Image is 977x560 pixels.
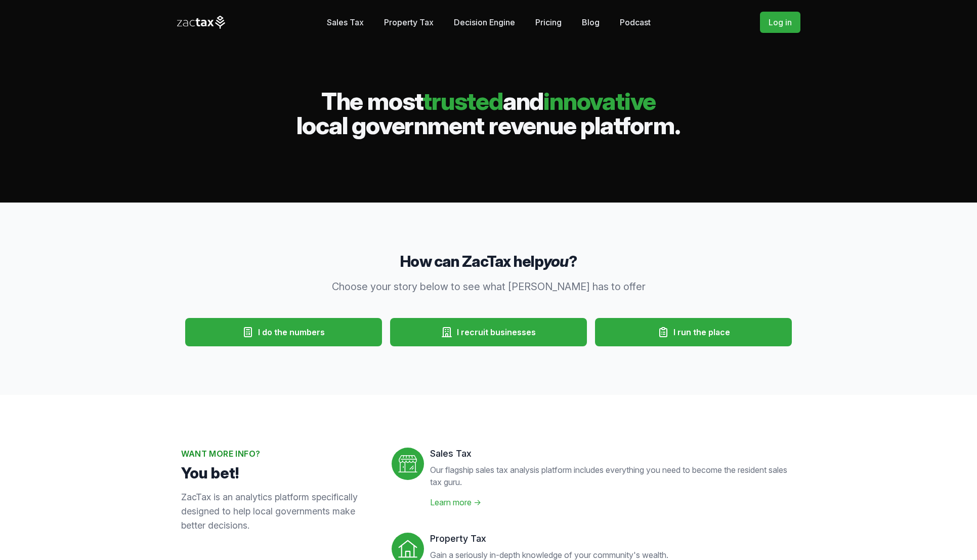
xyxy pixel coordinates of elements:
span: I recruit businesses [457,326,536,338]
span: I do the numbers [258,326,325,338]
a: Learn more → [430,497,481,507]
p: Our flagship sales tax analysis platform includes everything you need to become the resident sale... [430,464,796,488]
p: ZacTax is an analytics platform specifically designed to help local governments make better decis... [181,490,375,533]
h2: Want more info? [181,448,375,460]
a: Property Tax [384,12,434,32]
h2: The most and local government revenue platform. [177,89,800,138]
em: you [543,252,569,270]
span: I run the place [673,326,730,338]
a: Log in [760,12,800,33]
a: Podcast [620,12,651,32]
a: Pricing [535,12,562,32]
span: trusted [422,86,503,116]
p: You bet! [181,464,375,482]
dt: Property Tax [430,533,668,545]
p: Choose your story below to see what [PERSON_NAME] has to offer [294,279,683,294]
button: I recruit businesses [390,318,587,346]
span: innovative [543,86,656,116]
dt: Sales Tax [430,448,796,460]
a: Decision Engine [454,12,515,32]
button: I run the place [595,318,792,346]
h3: How can ZacTax help ? [181,251,796,271]
button: I do the numbers [185,318,382,346]
a: Blog [582,12,600,32]
a: Sales Tax [327,12,364,32]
